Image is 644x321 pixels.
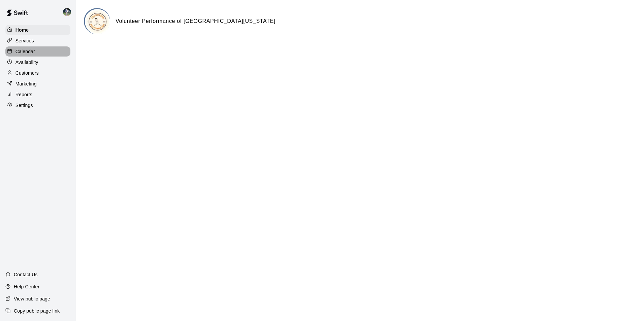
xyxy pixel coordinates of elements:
[62,5,76,19] div: Chad Bell
[5,100,70,110] a: Settings
[15,48,35,55] p: Calendar
[15,80,37,87] p: Marketing
[15,59,38,66] p: Availability
[116,17,276,26] h6: Volunteer Performance of [GEOGRAPHIC_DATA][US_STATE]
[5,90,70,100] a: Reports
[5,36,70,46] a: Services
[5,25,70,35] a: Home
[85,9,110,34] img: Volunteer Performance of East Tennessee logo
[63,8,71,16] img: Chad Bell
[15,91,32,98] p: Reports
[14,271,38,278] p: Contact Us
[5,68,70,78] a: Customers
[5,79,70,89] a: Marketing
[15,37,34,44] p: Services
[14,295,50,302] p: View public page
[15,102,33,109] p: Settings
[15,27,29,33] p: Home
[5,46,70,57] a: Calendar
[14,283,39,290] p: Help Center
[14,308,60,314] p: Copy public page link
[15,70,39,76] p: Customers
[5,57,70,67] a: Availability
